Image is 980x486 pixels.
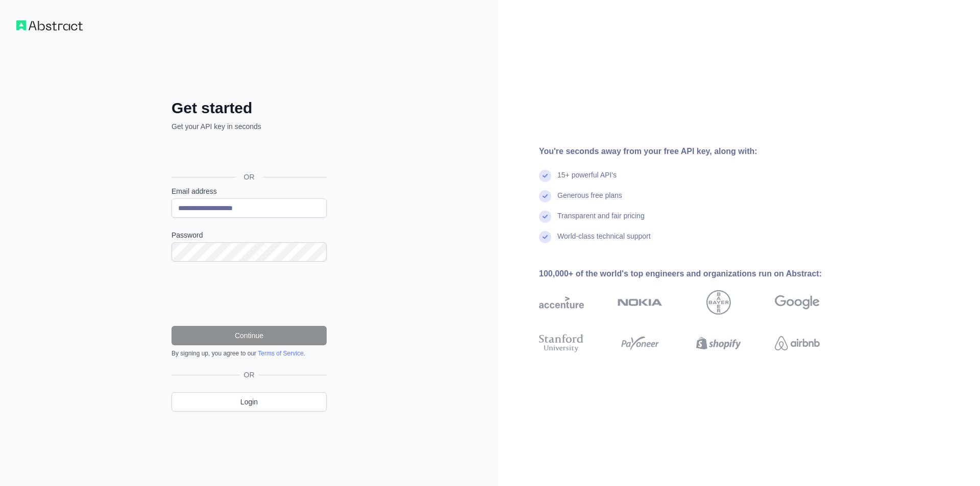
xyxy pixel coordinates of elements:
button: Continue [171,326,327,345]
img: google [775,290,820,315]
div: 100,000+ of the world's top engineers and organizations run on Abstract: [539,268,852,280]
iframe: reCAPTCHA [171,274,327,314]
div: Generous free plans [557,190,622,211]
img: check mark [539,170,551,182]
span: OR [240,370,259,380]
div: By signing up, you agree to our . [171,349,327,357]
img: nokia [618,290,663,315]
img: check mark [539,211,551,223]
span: OR [236,172,263,182]
div: You're seconds away from your free API key, along with: [539,145,852,158]
p: Get your API key in seconds [171,121,327,132]
div: 15+ powerful API's [557,170,617,190]
img: check mark [539,231,551,243]
div: World-class technical support [557,231,651,251]
img: bayer [706,290,731,315]
label: Email address [171,186,327,196]
iframe: Sign in with Google Button [166,143,330,165]
div: Transparent and fair pricing [557,211,645,231]
img: Workflow [16,20,83,31]
img: stanford university [539,332,584,354]
img: airbnb [775,332,820,354]
label: Password [171,230,327,240]
img: payoneer [618,332,663,354]
a: Terms of Service [258,350,303,357]
img: shopify [696,332,741,354]
img: accenture [539,290,584,315]
img: check mark [539,190,551,202]
h2: Get started [171,99,327,117]
a: Login [171,392,327,412]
